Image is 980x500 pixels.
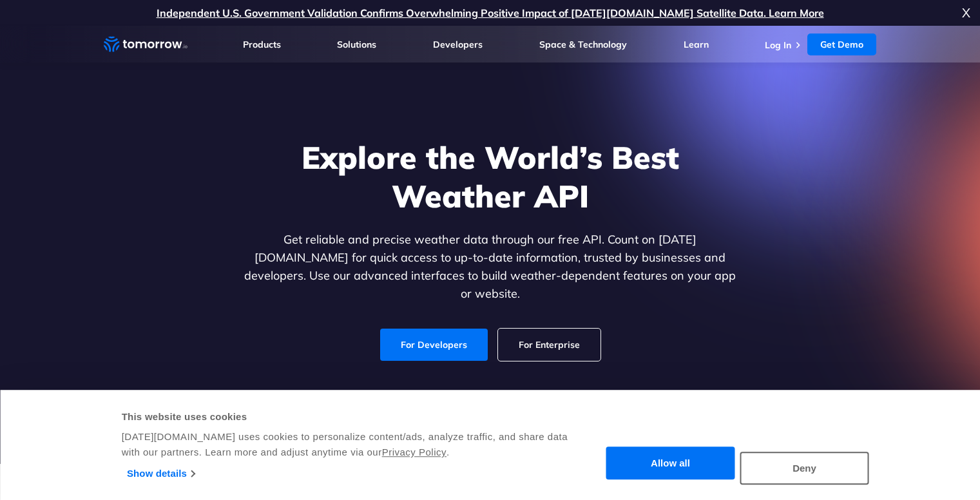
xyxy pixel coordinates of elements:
a: Show details [127,464,195,483]
a: Solutions [337,39,376,50]
a: Privacy Policy [382,447,447,457]
button: Allow all [606,447,735,480]
a: For Enterprise [498,329,600,361]
button: Deny [740,452,869,485]
h1: Explore the World’s Best Weather API [242,138,739,215]
a: Learn [684,39,709,50]
div: This website uses cookies [122,409,570,425]
a: Log In [765,39,791,51]
a: Get Demo [807,34,876,55]
a: Independent U.S. Government Validation Confirms Overwhelming Positive Impact of [DATE][DOMAIN_NAM... [157,6,824,19]
a: Home link [104,35,187,54]
div: [DATE][DOMAIN_NAME] uses cookies to personalize content/ads, analyze traffic, and share data with... [122,429,570,460]
a: Products [243,39,281,50]
a: Developers [433,39,483,50]
a: For Developers [380,329,488,361]
p: Get reliable and precise weather data through our free API. Count on [DATE][DOMAIN_NAME] for quic... [242,231,739,303]
a: Space & Technology [539,39,627,50]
